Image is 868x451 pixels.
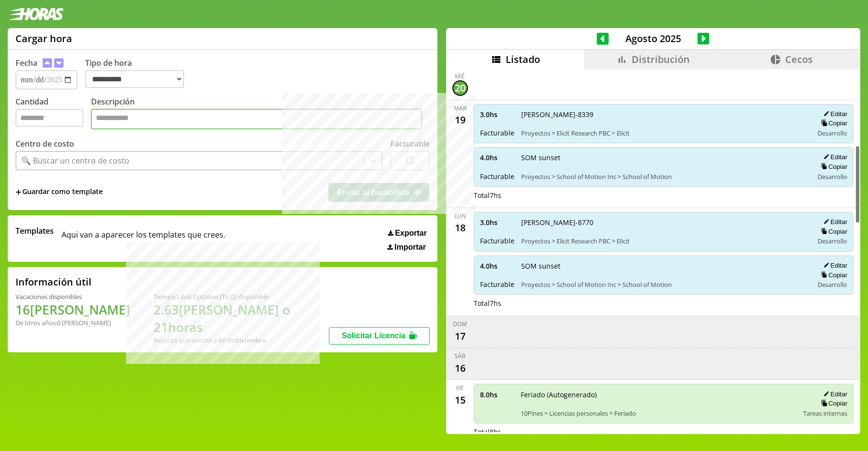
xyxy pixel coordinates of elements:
[521,110,807,119] span: [PERSON_NAME]-8339
[521,129,807,137] span: Proyectos > Elicit Research PBC > Elicit
[453,320,467,328] div: dom
[394,243,426,252] span: Importar
[15,318,130,327] div: De otros años: 0 [PERSON_NAME]
[480,110,514,119] span: 3.0 hs
[821,218,847,226] button: Editar
[454,352,465,360] div: sáb
[609,32,697,45] span: Agosto 2025
[15,138,74,149] label: Centro de costo
[91,109,422,129] textarea: Descripción
[15,109,83,127] input: Cantidad
[154,292,329,301] div: Tiempo Libre Optativo (TiLO) disponible
[446,69,860,433] div: scrollable content
[521,409,797,418] span: 10Pines > Licencias personales > Feriado
[474,191,854,200] div: Total 7 hs
[521,390,797,399] span: Feriado (Autogenerado)
[452,392,468,407] div: 15
[21,155,129,166] div: 🔍 Buscar un centro de costo
[452,112,468,128] div: 19
[454,212,466,220] div: lun
[521,237,807,245] span: Proyectos > Elicit Research PBC > Elicit
[452,220,468,236] div: 18
[456,384,464,392] div: vie
[818,172,847,181] span: Desarrollo
[818,163,847,171] button: Copiar
[452,80,468,96] div: 20
[395,229,427,238] span: Exportar
[85,58,192,90] label: Tipo de hora
[235,336,266,345] b: Diciembre
[521,261,807,271] span: SOM sunset
[521,280,807,289] span: Proyectos > School of Motion Inc > School of Motion
[15,275,92,288] h2: Información útil
[480,218,514,227] span: 3.0 hs
[15,187,21,197] span: +
[480,128,514,137] span: Facturable
[15,32,72,45] h1: Cargar hora
[85,70,184,88] select: Tipo de hora
[480,236,514,245] span: Facturable
[329,327,430,345] button: Solicitar Licencia
[480,261,514,271] span: 4.0 hs
[62,225,225,252] span: Aqui van a aparecer los templates que crees.
[818,129,847,137] span: Desarrollo
[818,237,847,245] span: Desarrollo
[632,53,690,66] span: Distribución
[454,104,466,112] div: mar
[385,228,430,238] button: Exportar
[818,119,847,127] button: Copiar
[480,172,514,181] span: Facturable
[15,292,130,301] div: Vacaciones disponibles
[821,110,847,118] button: Editar
[818,227,847,236] button: Copiar
[818,280,847,289] span: Desarrollo
[818,271,847,279] button: Copiar
[390,138,430,149] label: Facturable
[480,280,514,289] span: Facturable
[15,301,130,318] h1: 16 [PERSON_NAME]
[15,58,37,68] label: Fecha
[480,390,514,399] span: 8.0 hs
[821,390,847,398] button: Editar
[341,331,405,340] span: Solicitar Licencia
[474,427,854,436] div: Total 8 hs
[91,96,430,132] label: Descripción
[506,53,540,66] span: Listado
[785,53,813,66] span: Cecos
[452,360,468,376] div: 16
[474,299,854,308] div: Total 7 hs
[455,72,465,80] div: mié
[154,336,329,345] div: Recordá que vencen a fin de
[154,301,329,336] h1: 2.63 [PERSON_NAME] o 21 horas
[521,172,807,181] span: Proyectos > School of Motion Inc > School of Motion
[15,96,91,132] label: Cantidad
[521,218,807,227] span: [PERSON_NAME]-8770
[818,399,847,407] button: Copiar
[8,8,64,20] img: logotipo
[821,261,847,270] button: Editar
[480,153,514,162] span: 4.0 hs
[15,225,54,236] span: Templates
[15,187,103,197] span: +Guardar como template
[452,328,468,344] div: 17
[521,153,807,162] span: SOM sunset
[821,153,847,161] button: Editar
[803,409,847,418] span: Tareas internas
